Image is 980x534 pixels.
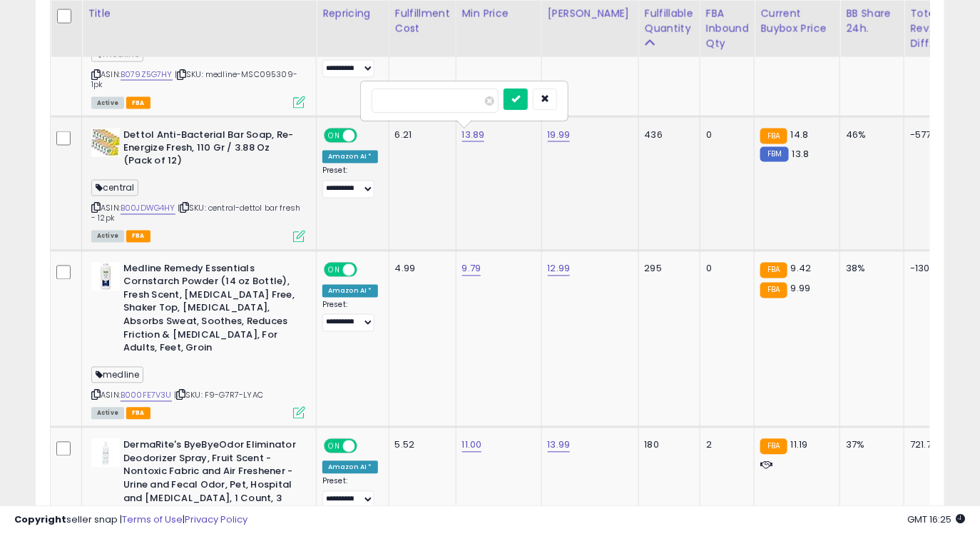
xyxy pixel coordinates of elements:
[355,263,378,276] span: OFF
[322,6,383,21] div: Repricing
[121,69,173,81] a: B079Z5G7HY
[322,151,378,163] div: Amazon AI *
[122,513,183,526] a: Terms of Use
[325,130,343,142] span: ON
[395,129,445,141] div: 6.21
[462,438,482,453] a: 11.00
[645,263,689,276] div: 295
[91,129,120,157] img: 61zz00pSTrL._SL40_.jpg
[355,440,378,453] span: OFF
[760,147,788,162] small: FBM
[121,390,172,402] a: B000FE7V3U
[645,129,689,141] div: 436
[706,439,744,452] div: 2
[91,231,124,243] span: All listings currently available for purchase on Amazon
[91,263,120,291] img: 311MOVoKblL._SL40_.jpg
[706,129,744,141] div: 0
[760,129,787,144] small: FBA
[548,438,571,453] a: 13.99
[791,438,808,452] span: 11.19
[846,263,893,276] div: 38%
[91,97,124,109] span: All listings currently available for purchase on Amazon
[791,128,809,141] span: 14.8
[123,263,297,359] b: Medline Remedy Essentials Cornstarch Powder (14 oz Bottle), Fresh Scent, [MEDICAL_DATA] Free, Sha...
[910,439,947,452] div: 721.76
[14,513,66,526] strong: Copyright
[123,439,297,522] b: DermaRite's ByeByeOdor Eliminator Deodorizer Spray, Fruit Scent - Nontoxic Fabric and Air Freshen...
[791,262,812,276] span: 9.42
[760,263,787,278] small: FBA
[395,439,445,452] div: 5.52
[760,439,787,455] small: FBA
[548,128,571,142] a: 19.99
[126,97,150,109] span: FBA
[910,263,947,276] div: -130.64
[462,262,481,276] a: 9.79
[355,130,378,142] span: OFF
[462,6,536,21] div: Min Price
[760,283,787,298] small: FBA
[791,282,811,296] span: 9.99
[174,390,263,401] span: | SKU: F9-G7R7-LYAC
[91,8,305,107] div: ASIN:
[645,439,689,452] div: 180
[322,46,378,78] div: Preset:
[548,6,633,21] div: [PERSON_NAME]
[846,6,898,36] div: BB Share 24h.
[88,6,310,21] div: Title
[462,128,485,142] a: 13.89
[126,231,150,243] span: FBA
[322,285,378,298] div: Amazon AI *
[706,263,744,276] div: 0
[322,461,378,474] div: Amazon AI *
[91,367,143,383] span: medline
[792,148,810,161] span: 13.8
[91,439,120,468] img: 31KbuRJOU6L._SL40_.jpg
[910,129,947,141] div: -577.08
[395,6,450,36] div: Fulfillment Cost
[322,477,378,509] div: Preset:
[548,262,571,276] a: 12.99
[322,301,378,333] div: Preset:
[325,440,343,453] span: ON
[395,263,445,276] div: 4.99
[910,6,952,51] div: Total Rev. Diff.
[91,408,124,420] span: All listings currently available for purchase on Amazon
[325,263,343,276] span: ON
[14,513,247,527] div: seller snap | |
[91,263,305,418] div: ASIN:
[91,203,300,224] span: | SKU: central-dettol bar fresh - 12pk
[91,69,297,90] span: | SKU: medline-MSC095309-1pk
[846,129,893,141] div: 46%
[123,129,297,172] b: Dettol Anti-Bacterial Bar Soap, Re-Energize Fresh, 110 Gr / 3.88 Oz (Pack of 12)
[760,6,834,36] div: Current Buybox Price
[126,408,150,420] span: FBA
[91,129,305,241] div: ASIN:
[121,203,175,215] a: B00JDWG4HY
[846,439,893,452] div: 37%
[706,6,749,51] div: FBA inbound Qty
[185,513,247,526] a: Privacy Policy
[645,6,694,36] div: Fulfillable Quantity
[322,166,378,198] div: Preset:
[91,180,138,196] span: central
[908,513,966,526] span: 2025-09-12 16:25 GMT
